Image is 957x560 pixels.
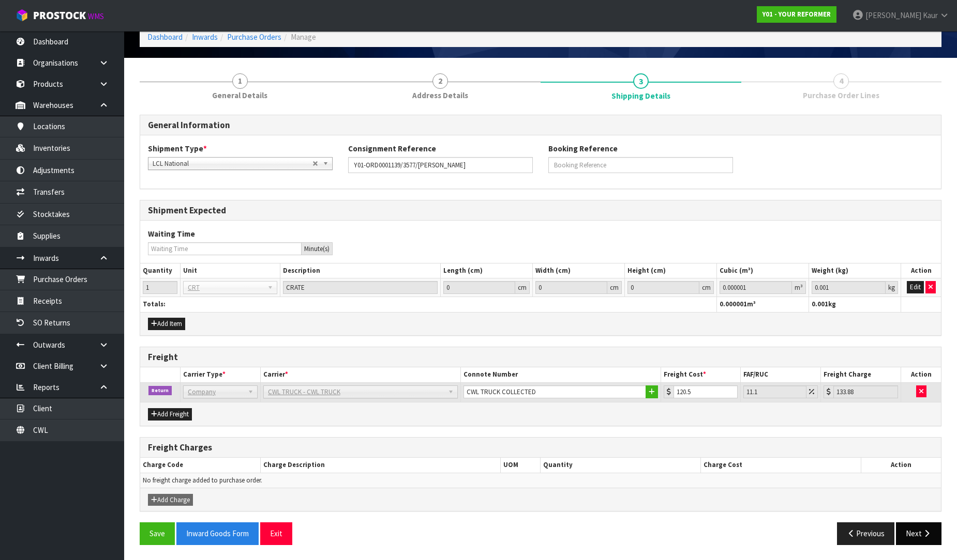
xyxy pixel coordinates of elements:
input: Width [535,281,607,294]
small: WMS [88,11,104,21]
div: kg [886,281,898,294]
th: Height (cm) [625,263,717,278]
a: Purchase Orders [227,32,281,42]
input: Connote Number 1 [463,385,646,398]
span: 0.000001 [720,300,747,308]
h3: Freight [148,352,933,362]
span: Return [148,386,172,395]
span: Shipping Details [611,90,670,101]
th: Carrier Type [180,367,260,382]
div: cm [699,281,714,294]
button: Next [896,522,941,545]
input: Freight Charge [833,385,898,398]
img: cube-alt.png [16,9,28,22]
th: Weight (kg) [809,263,901,278]
input: Waiting Time [148,242,302,255]
th: Charge Code [140,458,260,473]
span: Purchase Order Lines [803,90,879,101]
div: m³ [792,281,806,294]
th: Quantity [140,263,180,278]
th: Freight Charge [821,367,901,382]
th: Connote Number [460,367,661,382]
span: 2 [432,73,448,89]
input: Freight Cost [674,385,738,398]
label: Shipment Type [148,143,207,154]
input: Description [283,281,438,294]
input: Consignment Reference [348,157,533,173]
span: General Details [212,90,267,101]
h3: General Information [148,120,933,130]
th: Unit [180,263,280,278]
button: Inward Goods Form [176,522,259,545]
span: Address Details [412,90,468,101]
th: Freight Cost [661,367,741,382]
span: Manage [291,32,316,42]
input: Freight Adjustment [743,385,806,398]
strong: Y01 - YOUR REFORMER [762,10,831,19]
div: Minute(s) [302,242,333,255]
th: UOM [501,458,541,473]
input: Length [443,281,515,294]
input: Height [627,281,699,294]
label: Booking Reference [548,143,618,154]
th: FAF/RUC [741,367,821,382]
span: Company [188,386,244,398]
span: 3 [633,73,649,89]
button: Add Freight [148,408,192,421]
label: Consignment Reference [348,143,436,154]
div: cm [515,281,530,294]
span: 4 [833,73,849,89]
button: Edit [907,281,924,293]
h3: Shipment Expected [148,206,933,215]
span: Shipping Details [140,107,941,553]
span: [PERSON_NAME] [865,10,921,20]
th: Length (cm) [440,263,532,278]
th: Quantity [541,458,701,473]
th: Action [861,458,941,473]
button: Exit [260,522,292,545]
input: Quantity [143,281,177,294]
div: cm [607,281,622,294]
input: Booking Reference [548,157,733,173]
th: m³ [717,297,809,312]
label: Waiting Time [148,228,195,239]
span: CWL TRUCK - CWL TRUCK [268,386,444,398]
span: ProStock [33,9,86,22]
button: Save [140,522,175,545]
th: Carrier [260,367,460,382]
th: Width (cm) [533,263,625,278]
th: Charge Cost [701,458,861,473]
a: Inwards [192,32,218,42]
th: kg [809,297,901,312]
th: Cubic (m³) [717,263,809,278]
span: 0.001 [812,300,828,308]
input: Weight [812,281,886,294]
th: Action [901,263,941,278]
th: Description [280,263,441,278]
button: Add Item [148,318,185,330]
td: No freight charge added to purchase order. [140,473,941,488]
span: CRT [188,282,263,294]
button: Add Charge [148,494,193,506]
a: Y01 - YOUR REFORMER [757,6,836,23]
th: Charge Description [260,458,500,473]
span: Kaur [923,10,938,20]
button: Previous [837,522,895,545]
th: Totals: [140,297,717,312]
h3: Freight Charges [148,443,933,453]
input: Cubic [720,281,792,294]
th: Action [901,367,941,382]
span: 1 [232,73,248,89]
a: Dashboard [147,32,183,42]
span: LCL National [153,158,312,170]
